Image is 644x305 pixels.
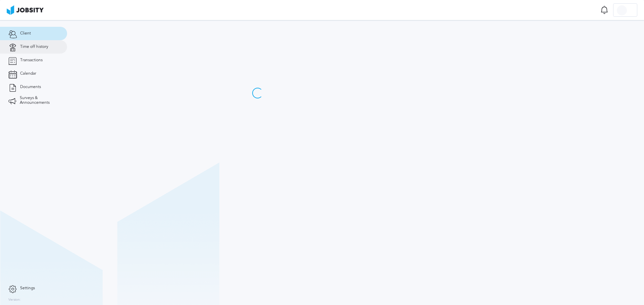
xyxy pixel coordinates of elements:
[20,45,48,49] span: Time off history
[20,58,43,63] span: Transactions
[7,5,44,15] img: ab4bad089aa723f57921c736e9817d99.png
[8,298,21,302] label: Version:
[20,96,59,105] span: Surveys & Announcements
[20,31,31,36] span: Client
[20,85,41,89] span: Documents
[20,71,36,76] span: Calendar
[20,286,35,291] span: Settings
